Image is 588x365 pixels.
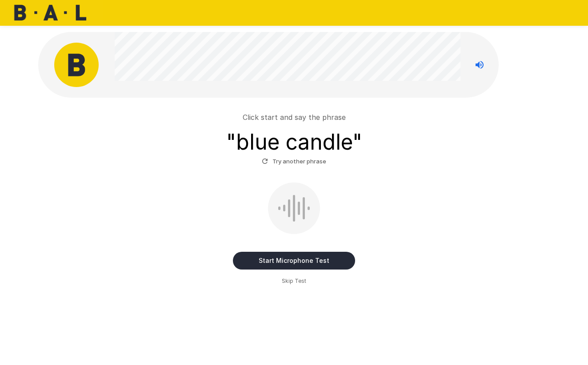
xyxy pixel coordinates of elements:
img: bal_avatar.png [54,43,99,87]
button: Start Microphone Test [233,252,355,270]
span: Skip Test [282,277,306,286]
h3: " blue candle " [226,130,362,155]
p: Click start and say the phrase [243,112,346,123]
button: Stop reading questions aloud [471,56,488,74]
button: Try another phrase [260,155,328,168]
